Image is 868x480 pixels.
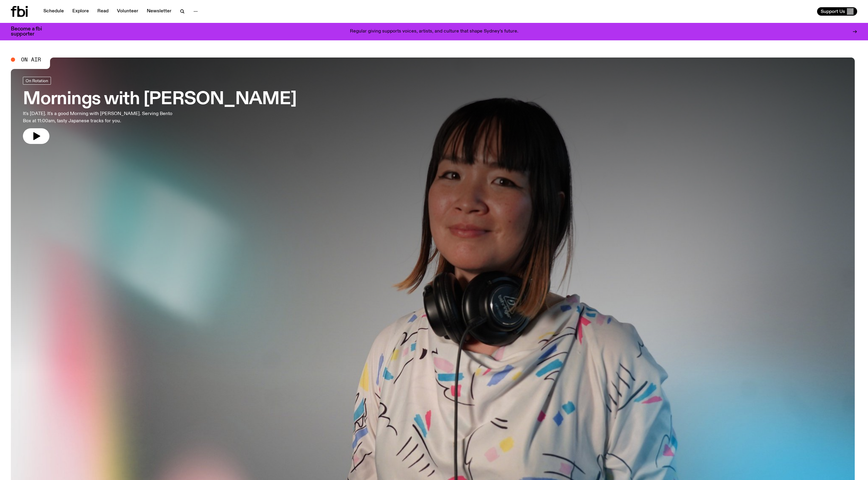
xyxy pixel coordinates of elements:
[23,110,177,125] p: It's [DATE]. It's a good Morning with [PERSON_NAME]. Serving Bento Box at 11:00am, tasty Japanese...
[94,7,112,16] a: Read
[21,57,41,62] span: On Air
[350,29,518,34] p: Regular giving supports voices, artists, and culture that shape Sydney’s future.
[23,77,51,85] a: On Rotation
[821,9,845,14] span: Support Us
[23,91,297,108] h3: Mornings with [PERSON_NAME]
[143,7,175,16] a: Newsletter
[23,77,297,144] a: Mornings with [PERSON_NAME]It's [DATE]. It's a good Morning with [PERSON_NAME]. Serving Bento Box...
[40,7,68,16] a: Schedule
[11,26,49,37] h3: Become a fbi supporter
[69,7,93,16] a: Explore
[26,78,48,83] span: On Rotation
[817,7,857,16] button: Support Us
[113,7,142,16] a: Volunteer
